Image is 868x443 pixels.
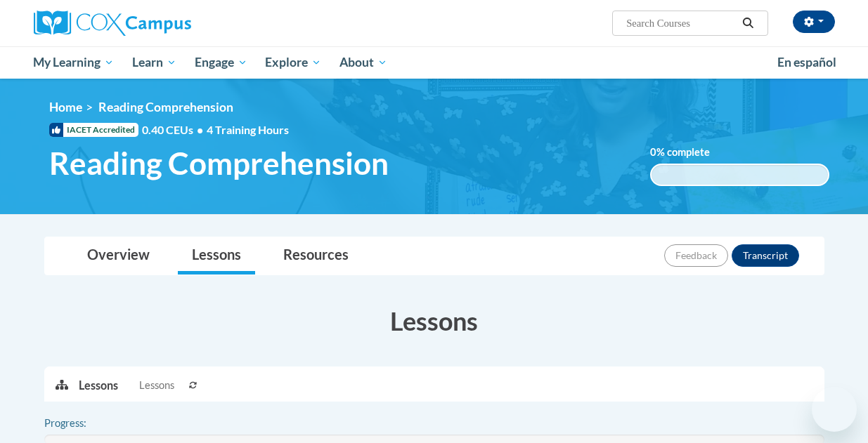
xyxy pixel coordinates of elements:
a: Overview [73,237,164,275]
a: Engage [186,46,257,79]
label: Progress: [44,416,125,431]
div: Main menu [23,46,846,79]
img: Cox Campus [34,11,191,36]
span: 0.40 CEUs [142,122,207,138]
a: Resources [269,237,363,275]
button: Feedback [664,244,728,267]
span: My Learning [33,54,114,71]
span: • [197,123,203,136]
a: Learn [123,46,186,79]
span: Reading Comprehension [49,145,389,182]
a: Home [49,100,82,114]
span: En español [777,55,836,70]
p: Lessons [79,378,118,393]
span: Reading Comprehension [98,100,233,114]
a: Lessons [178,237,255,275]
span: Explore [265,54,321,71]
label: % complete [650,145,731,160]
span: Lessons [139,378,174,393]
span: About [339,54,387,71]
span: IACET Accredited [49,123,138,137]
button: Transcript [732,244,799,267]
a: En español [768,48,846,77]
a: Cox Campus [34,11,287,36]
span: 4 Training Hours [207,123,289,136]
span: Learn [132,54,176,71]
button: Search [737,15,758,32]
h3: Lessons [44,303,824,338]
iframe: Button to launch messaging window [812,387,857,432]
a: About [330,46,396,79]
button: Account Settings [793,11,835,33]
span: 0 [650,146,656,158]
a: Explore [256,46,330,79]
input: Search Courses [625,15,737,32]
a: My Learning [25,46,124,79]
span: Engage [195,54,247,71]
